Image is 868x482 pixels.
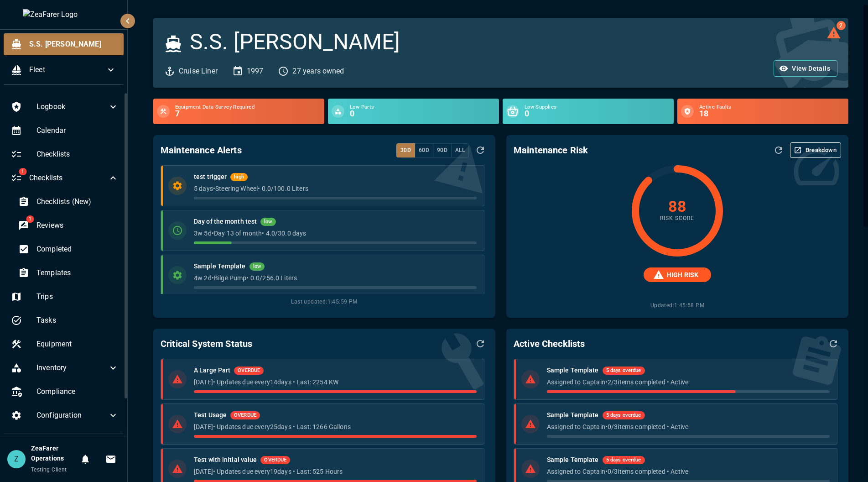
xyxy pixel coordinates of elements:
span: Fleet [29,64,105,75]
span: Inventory [36,362,108,373]
div: Fleet [4,59,124,81]
span: 5 days overdue [603,412,645,419]
span: Last updated: 1:45:59 PM [161,298,488,307]
span: Checklists [29,173,108,183]
div: Calendar [4,120,126,141]
div: 1Checklists [4,167,126,189]
span: Low Parts [350,105,495,110]
span: HIGH RISK [661,270,704,280]
span: low [260,218,275,226]
span: high [230,173,248,181]
span: Logbook [36,101,108,112]
p: Assigned to Captain • 0 / 3 items completed • Active [547,422,830,431]
span: Tasks [36,315,119,326]
div: Checklists (New) [11,191,126,213]
img: ZeaFarer Logo [23,9,105,20]
span: OVERDUE [260,456,290,464]
span: Completed [36,244,119,255]
div: Equipment [4,333,126,355]
span: Updated: 1:45:58 PM [650,294,704,310]
button: Refresh Data [826,336,841,351]
span: Compliance [36,386,119,397]
span: Equipment Data Survey Required [175,105,321,110]
button: Notifications [76,450,94,468]
h6: Maintenance Alerts [161,143,242,157]
h6: Test Usage [194,410,227,420]
h6: Day of the month test [194,217,257,227]
p: Assigned to Captain • 2 / 3 items completed • Active [547,377,830,387]
span: Low Supplies [525,105,670,110]
button: Refresh Data [473,336,488,351]
h6: Maintenance Risk [514,143,588,157]
span: OVERDUE [234,367,264,375]
button: All [451,143,469,157]
span: OVERDUE [230,412,260,419]
span: 5 days overdue [603,456,645,464]
h6: 0 [350,110,495,118]
span: Reviews [36,220,119,231]
p: 3w 5d • Day 13 of month • 4.0 / 30.0 days [194,229,477,238]
div: Checklists [4,143,126,165]
h6: Sample Template [194,262,246,272]
div: Z [7,450,26,468]
h6: A Large Part [194,366,230,376]
button: 90d [433,143,452,157]
p: Cruise Liner [179,66,218,77]
h6: Active Checklists [514,336,585,351]
p: 4w 2d • Bilge Pump • 0.0 / 256.0 Liters [194,273,477,283]
button: Refresh Assessment [771,142,786,158]
div: Compliance [4,381,126,403]
div: Completed [11,238,126,260]
h6: Sample Template [547,410,599,420]
p: 5 days • Steering Wheel • 0.0 / 100.0 Liters [194,184,477,193]
h6: test trigger [194,172,227,182]
span: Checklists [36,149,119,160]
span: Templates [36,267,119,278]
div: 1Reviews [11,215,126,236]
p: 27 years owned [292,66,344,77]
span: S.S. [PERSON_NAME] [29,39,116,50]
span: Active Faults [699,105,845,110]
h6: Sample Template [547,366,599,376]
p: [DATE] • Updates due every 25 days • Last: 1266 Gallons [194,422,477,431]
button: Breakdown [790,142,841,158]
span: low [249,263,265,271]
div: Configuration [4,404,126,426]
h6: Critical System Status [161,336,252,351]
button: 2 log alerts [826,26,841,40]
span: Checklists (New) [36,196,119,207]
button: Refresh Data [473,142,488,158]
div: Trips [4,286,126,308]
button: Invitations [102,450,120,468]
div: S.S. [PERSON_NAME] [4,33,124,55]
h6: Sample Template [547,455,599,465]
div: Inventory [4,357,126,379]
p: Assigned to Captain • 0 / 3 items completed • Active [547,467,830,476]
span: 1 [26,215,34,223]
span: Calendar [36,125,119,136]
p: [DATE] • Updates due every 19 days • Last: 525 Hours [194,467,477,476]
div: Templates [11,262,126,284]
p: [DATE] • Updates due every 14 days • Last: 2254 KW [194,377,477,387]
h6: 0 [525,110,670,118]
h6: 7 [175,110,321,118]
span: Risk Score [660,214,694,223]
button: 30d [396,143,415,157]
h6: Test with initial value [194,455,257,465]
span: Equipment [36,339,119,350]
h4: 88 [668,199,687,214]
span: 2 [837,21,846,30]
button: 60d [415,143,433,157]
h3: S.S. [PERSON_NAME] [190,29,400,55]
div: Logbook [4,96,126,118]
span: Testing Client [31,466,67,473]
button: View Details [774,60,837,77]
h6: 18 [699,110,845,118]
span: 1 [19,168,26,175]
h6: ZeaFarer Operations [31,444,76,464]
span: Trips [36,291,119,302]
p: 1997 [247,66,264,77]
div: Tasks [4,309,126,331]
span: 5 days overdue [603,367,645,375]
span: Configuration [36,410,108,421]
